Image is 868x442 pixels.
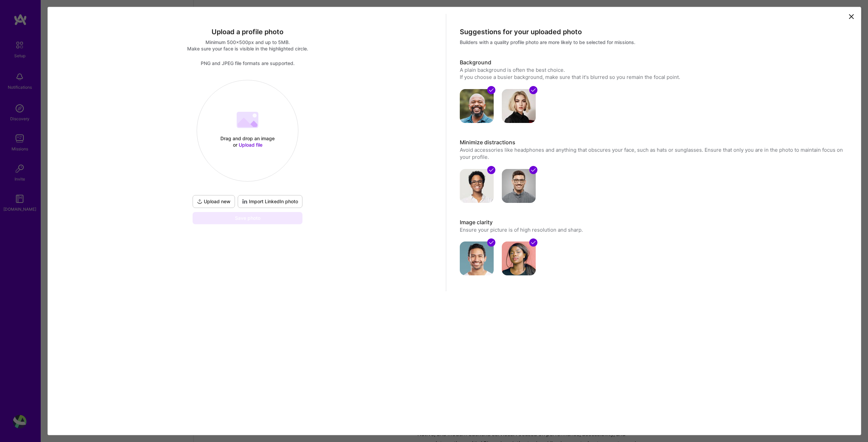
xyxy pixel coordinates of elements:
div: Drag and drop an image or [219,135,276,148]
img: avatar [502,89,536,123]
h3: Image clarity [460,219,846,226]
img: avatar [460,241,494,275]
div: If you choose a busier background, make sure that it's blurred so you remain the focal point. [460,73,846,81]
div: Make sure your face is visible in the highlighted circle. [55,45,441,52]
div: Builders with a quality profile photo are more likely to be selected for missions. [460,39,846,45]
h3: Background [460,59,846,66]
div: PNG and JPEG file formats are supported. [55,60,441,66]
p: Ensure your picture is of high resolution and sharp. [460,226,846,233]
img: avatar [460,169,494,203]
img: avatar [502,241,536,275]
i: icon LinkedInDarkV2 [242,199,248,204]
h3: Minimize distractions [460,139,846,146]
button: Import LinkedIn photo [238,195,302,208]
span: Upload file [239,142,262,148]
div: To import a profile photo add your LinkedIn URL to your profile. [238,195,302,208]
p: Avoid accessories like headphones and anything that obscures your face, such as hats or sunglasse... [460,146,846,161]
span: Upload new [197,198,231,205]
div: Minimum 500x500px and up to 5MB. [55,39,441,45]
div: A plain background is often the best choice. [460,66,846,73]
i: icon UploadDark [197,199,202,204]
div: Drag and drop an image or Upload fileUpload newImport LinkedIn photoSave photo [191,80,304,224]
img: avatar [502,169,536,203]
button: Upload new [193,195,235,208]
div: Upload a profile photo [55,27,441,36]
div: Suggestions for your uploaded photo [460,27,846,36]
span: Import LinkedIn photo [242,198,298,205]
img: avatar [460,89,494,123]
